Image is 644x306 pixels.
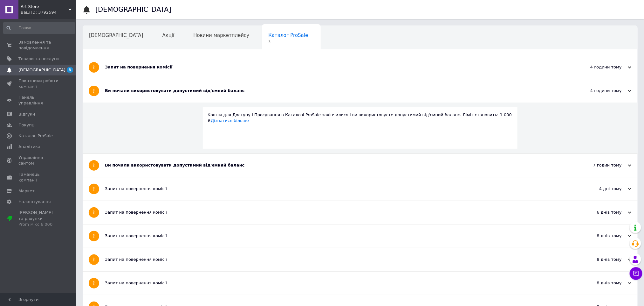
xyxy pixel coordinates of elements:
span: Новини маркетплейсу [193,32,249,38]
span: 3 [268,39,308,44]
div: Запит на повернення комісії [105,186,568,192]
div: Запит на повернення комісії [105,280,568,286]
span: Панель управління [18,95,59,106]
div: Prom мікс 6 000 [18,222,59,227]
div: Ваш ID: 3792594 [21,10,76,15]
span: Управління сайтом [18,155,59,166]
div: 8 днів тому [568,257,631,262]
div: Кошти для Доступу і Просування в Каталозі ProSale закінчилися і ви використовуєте допустимий від'... [208,112,513,124]
span: Налаштування [18,199,51,205]
div: 4 години тому [568,64,631,70]
div: 6 днів тому [568,210,631,215]
span: Товари та послуги [18,56,59,62]
span: Art Store [21,4,68,10]
div: Запит на повернення комісії [105,210,568,215]
span: 3 [67,67,73,73]
div: Запит на повернення комісії [105,233,568,239]
div: 7 годин тому [568,162,631,168]
span: Відгуки [18,111,35,117]
h1: [DEMOGRAPHIC_DATA] [95,6,171,13]
span: [DEMOGRAPHIC_DATA] [18,67,65,73]
span: Показники роботи компанії [18,78,59,89]
div: 4 дні тому [568,186,631,192]
span: Маркет [18,188,35,194]
div: 8 днів тому [568,233,631,239]
div: Ви почали використовувати допустимий від'ємний баланс [105,88,568,94]
button: Чат з покупцем [630,267,642,280]
span: Аналітика [18,144,40,150]
span: Каталог ProSale [18,133,53,139]
span: Замовлення та повідомлення [18,39,59,51]
a: Дізнатися більше [211,118,249,123]
div: 8 днів тому [568,280,631,286]
span: [PERSON_NAME] та рахунки [18,210,59,227]
span: Каталог ProSale [268,32,308,38]
span: Покупці [18,122,36,128]
div: Ви почали використовувати допустимий від'ємний баланс [105,162,568,168]
input: Пошук [3,22,75,34]
span: Гаманець компанії [18,172,59,183]
div: Запит на повернення комісії [105,257,568,262]
span: Акції [162,32,175,38]
div: Запит на повернення комісії [105,64,568,70]
span: [DEMOGRAPHIC_DATA] [89,32,143,38]
div: 4 години тому [568,88,631,94]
